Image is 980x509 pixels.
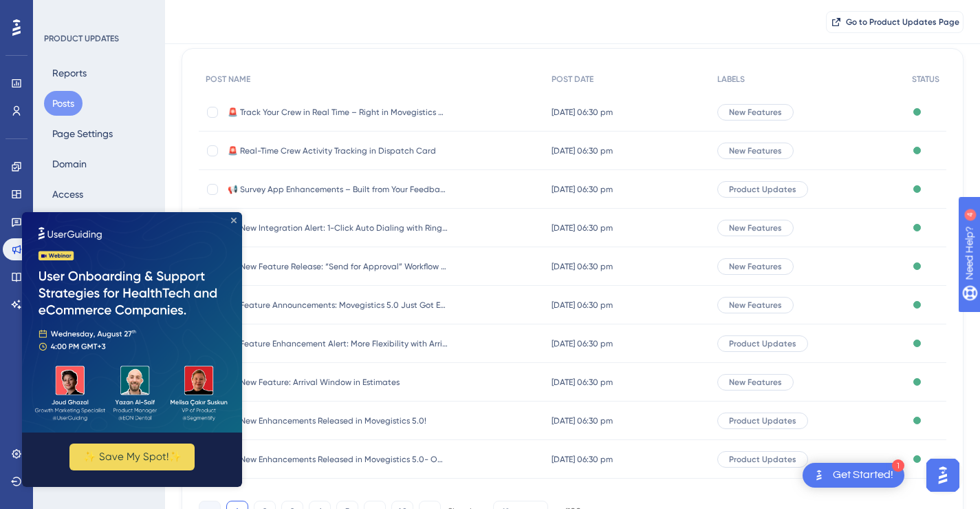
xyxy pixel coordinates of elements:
span: 📞 New Integration Alert: 1-Click Auto Dialing with RingCentral in Movegistics 5.0 [228,222,448,233]
span: New Features [729,107,782,118]
span: Product Updates [729,454,796,465]
button: Reports [44,61,95,85]
span: [DATE] 06:30 pm [552,338,613,349]
span: [DATE] 06:30 pm [552,415,613,426]
span: New Features [729,377,782,388]
span: Product Updates [729,338,796,349]
span: [DATE] 06:30 pm [552,454,613,465]
span: [DATE] 06:30 pm [552,300,613,311]
span: [DATE] 06:30 pm [552,184,613,195]
span: Need Help? [32,3,86,20]
span: 📢 Feature Enhancement Alert: More Flexibility with Arrival Windows! [228,338,448,349]
span: [DATE] 06:30 pm [552,261,613,272]
iframe: UserGuiding AI Assistant Launcher [922,455,963,496]
span: POST DATE [552,74,594,85]
button: Posts [44,91,83,116]
button: Domain [44,152,95,176]
span: [DATE] 06:30 pm [552,222,613,233]
span: [DATE] 06:30 pm [552,107,613,118]
div: Get Started! [833,468,893,483]
button: Go to Product Updates Page [826,11,963,33]
span: New Features [729,300,782,311]
span: New Features [729,261,782,272]
span: New Features [729,222,782,233]
span: 📍 New Feature: Arrival Window in Estimates [228,377,448,388]
span: POST NAME [206,74,250,85]
span: 📢 New Enhancements Released in Movegistics 5.0- Operations [228,454,448,465]
span: STATUS [912,74,939,85]
span: 🚀 Feature Announcements: Movegistics 5.0 Just Got Even Smarter! [228,300,448,311]
div: Close Preview [209,6,215,11]
span: 📢 Survey App Enhancements – Built from Your Feedback! [228,184,448,195]
span: [DATE] 06:30 pm [552,145,613,156]
span: 🚨 Real-Time Crew Activity Tracking in Dispatch Card [228,145,448,156]
span: Product Updates [729,415,796,426]
img: launcher-image-alternative-text [811,467,827,484]
span: Product Updates [729,184,796,195]
span: LABELS [717,74,745,85]
button: ✨ Save My Spot!✨ [47,231,173,258]
span: [DATE] 06:30 pm [552,377,613,388]
span: 🚨 Track Your Crew in Real Time – Right in Movegistics 5.0! 🚚💨 [228,107,448,118]
div: 1 [892,459,904,472]
span: New Features [729,145,782,156]
div: 4 [96,7,100,18]
div: PRODUCT UPDATES [44,33,119,44]
button: Access [44,182,91,207]
span: ✨ New Enhancements Released in Movegistics 5.0! [228,415,448,426]
div: Open Get Started! checklist, remaining modules: 1 [803,463,904,488]
button: Page Settings [44,121,121,146]
span: 📤 New Feature Release: “Send for Approval” Workflow in Crew App [228,261,448,272]
span: Go to Product Updates Page [846,17,959,28]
